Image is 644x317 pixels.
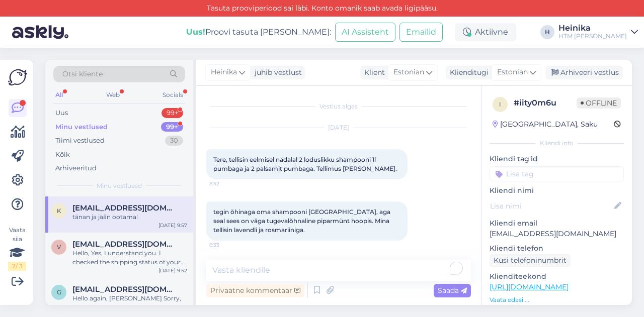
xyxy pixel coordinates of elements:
[490,295,624,304] p: Vaata edasi ...
[206,102,471,111] div: Vestlus algas
[8,226,26,271] div: Vaata siia
[72,249,187,267] div: Hello, Yes, I understand you. I checked the shipping status of your package and it says that it h...
[514,97,577,109] div: # iity0m6u
[72,213,187,222] div: tänan ja jään ootama!
[393,67,424,78] span: Estonian
[57,288,61,296] span: g
[186,26,331,38] div: Proovi tasuta [PERSON_NAME]:
[158,267,187,274] div: [DATE] 9:52
[490,200,612,212] input: Lisa nimi
[490,243,624,254] p: Kliendi telefon
[211,67,237,78] span: Heinika
[490,271,624,282] p: Klienditeekond
[165,136,183,146] div: 30
[72,285,177,294] span: gaving787@gmail.com
[160,88,185,101] div: Socials
[213,156,397,172] span: Tere, tellisin eelmisel nädalal 2 loduslikku shampooni 1l pumbaga ja 2 palsamit pumbaga. Tellimus...
[577,97,621,109] span: Offline
[55,122,108,132] div: Minu vestlused
[490,185,624,196] p: Kliendi nimi
[558,24,638,40] a: HeinikaHTM [PERSON_NAME]
[455,23,516,41] div: Aktiivne
[8,262,26,271] div: 2 / 3
[72,294,187,312] div: Hello again, [PERSON_NAME] Sorry, we came up with another and more convenient solution - you rece...
[446,67,489,78] div: Klienditugi
[206,284,304,297] div: Privaatne kommentaar
[8,68,27,87] img: Askly Logo
[499,100,501,108] span: i
[490,166,624,181] input: Lisa tag
[62,69,103,79] span: Otsi kliente
[162,108,183,118] div: 99+
[206,123,471,132] div: [DATE]
[104,88,122,101] div: Web
[540,25,554,39] div: H
[57,207,61,215] span: k
[438,286,467,295] span: Saada
[497,67,528,78] span: Estonian
[161,122,183,132] div: 99+
[399,23,443,42] button: Emailid
[490,139,624,148] div: Kliendi info
[72,240,177,249] span: vppgirl@gmail.com
[545,66,623,79] div: Arhiveeri vestlus
[55,163,97,173] div: Arhiveeritud
[490,254,571,267] div: Küsi telefoninumbrit
[490,154,624,164] p: Kliendi tag'id
[186,27,205,37] b: Uus!
[158,222,187,229] div: [DATE] 9:57
[558,24,627,32] div: Heinika
[53,88,65,101] div: All
[72,203,177,213] span: kadirahn@gmail.com
[206,260,471,281] textarea: To enrich screen reader interactions, please activate Accessibility in Grammarly extension settings
[209,180,247,187] span: 8:32
[493,119,598,130] div: [GEOGRAPHIC_DATA], Saku
[360,67,385,78] div: Klient
[57,243,61,251] span: v
[55,108,68,118] div: Uus
[55,150,70,160] div: Kõik
[490,218,624,229] p: Kliendi email
[251,67,302,78] div: juhib vestlust
[490,229,624,239] p: [EMAIL_ADDRESS][DOMAIN_NAME]
[209,241,247,249] span: 8:33
[558,32,627,40] div: HTM [PERSON_NAME]
[97,181,142,190] span: Minu vestlused
[335,23,395,42] button: AI Assistent
[55,136,105,146] div: Tiimi vestlused
[213,208,392,234] span: tegin õhinaga oma shampooni [GEOGRAPHIC_DATA], aga seal sees on väga tugevalõhnaline piparmünt ho...
[490,282,569,291] a: [URL][DOMAIN_NAME]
